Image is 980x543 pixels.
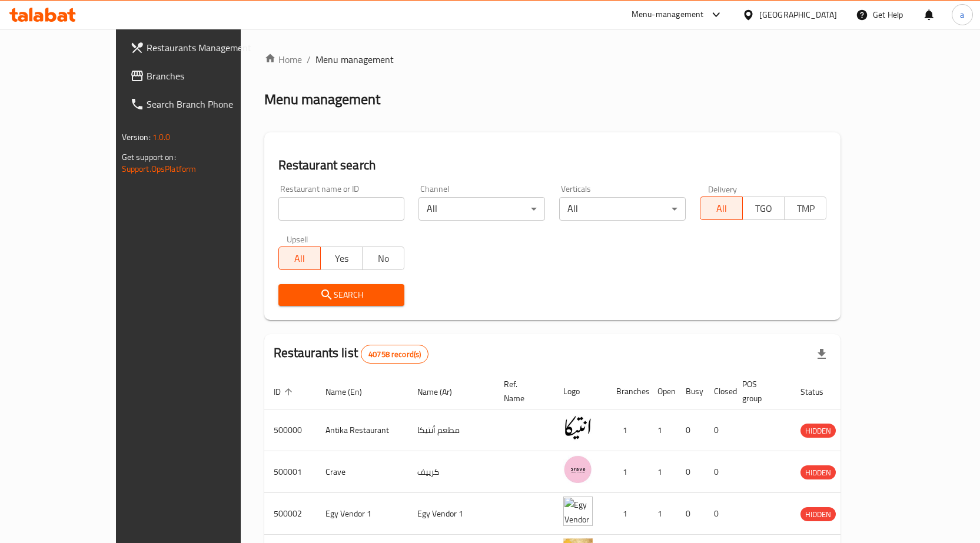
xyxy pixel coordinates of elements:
[563,497,593,526] img: Egy Vendor 1
[362,246,404,270] button: No
[408,493,494,535] td: Egy Vendor 1
[264,52,841,66] nav: breadcrumb
[676,493,705,535] td: 0
[705,200,738,217] span: All
[361,345,428,364] div: Total records count
[278,197,405,221] input: Search for restaurant name or ID..
[648,409,676,451] td: 1
[708,185,738,193] label: Delivery
[284,250,316,267] span: All
[274,385,296,399] span: ID
[320,246,363,270] button: Yes
[742,196,785,220] button: TGO
[361,349,428,360] span: 40758 record(s)
[784,196,826,220] button: TMP
[800,466,836,479] span: HIDDEN
[607,374,648,409] th: Branches
[287,235,308,243] label: Upsell
[408,409,494,451] td: مطعم أنتيكا
[122,149,176,165] span: Get support on:
[705,493,733,535] td: 0
[316,409,408,451] td: Antika Restaurant
[705,409,733,451] td: 0
[800,507,836,521] div: HIDDEN
[563,413,593,442] img: Antika Restaurant
[648,374,676,409] th: Open
[559,197,686,221] div: All
[705,451,733,493] td: 0
[632,8,704,22] div: Menu-management
[607,493,648,535] td: 1
[147,41,270,55] span: Restaurants Management
[264,409,316,451] td: 500000
[705,374,733,409] th: Closed
[147,97,270,111] span: Search Branch Phone
[408,451,494,493] td: كرييف
[676,451,705,493] td: 0
[264,493,316,535] td: 500002
[418,197,545,221] div: All
[742,377,777,405] span: POS group
[278,246,321,270] button: All
[121,34,280,62] a: Restaurants Management
[960,8,964,21] span: a
[121,62,280,90] a: Branches
[316,451,408,493] td: Crave
[800,385,839,399] span: Status
[748,200,780,217] span: TGO
[264,90,380,109] h2: Menu management
[676,374,705,409] th: Busy
[147,69,270,83] span: Branches
[417,385,467,399] span: Name (Ar)
[278,284,405,306] button: Search
[607,451,648,493] td: 1
[367,250,400,267] span: No
[700,196,742,220] button: All
[789,200,822,217] span: TMP
[315,52,394,66] span: Menu management
[808,340,836,368] div: Export file
[563,455,593,484] img: Crave
[121,90,280,118] a: Search Branch Phone
[800,508,836,521] span: HIDDEN
[278,156,827,174] h2: Restaurant search
[316,493,408,535] td: Egy Vendor 1
[648,451,676,493] td: 1
[504,377,540,405] span: Ref. Name
[152,129,171,145] span: 1.0.0
[274,344,429,364] h2: Restaurants list
[800,424,836,438] span: HIDDEN
[325,385,377,399] span: Name (En)
[325,250,358,267] span: Yes
[648,493,676,535] td: 1
[759,8,837,21] div: [GEOGRAPHIC_DATA]
[307,52,311,66] li: /
[800,424,836,438] div: HIDDEN
[607,409,648,451] td: 1
[122,161,197,176] a: Support.OpsPlatform
[264,451,316,493] td: 500001
[264,52,302,66] a: Home
[554,374,607,409] th: Logo
[288,288,396,302] span: Search
[676,409,705,451] td: 0
[122,129,151,145] span: Version:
